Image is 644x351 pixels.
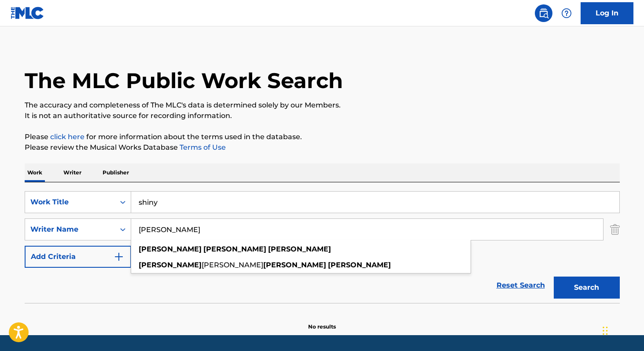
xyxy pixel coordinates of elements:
iframe: Chat Widget [600,309,644,351]
p: Work [25,163,45,182]
button: Search [554,277,620,299]
div: Help [558,4,575,22]
p: Please for more information about the terms used in the database. [25,132,620,142]
p: The accuracy and completeness of The MLC's data is determined solely by our Members. [25,100,620,111]
img: help [561,8,572,18]
h1: The MLC Public Work Search [25,67,343,94]
p: Writer [61,163,84,182]
div: Writer Name [30,224,110,235]
a: Terms of Use [178,143,226,151]
strong: [PERSON_NAME] [139,245,202,253]
strong: [PERSON_NAME] [328,261,391,269]
div: Drag [603,318,608,344]
span: [PERSON_NAME] [202,261,263,269]
a: Log In [581,2,633,24]
a: Reset Search [492,276,549,295]
a: click here [50,133,85,141]
form: Search Form [25,191,620,303]
img: 9d2ae6d4665cec9f34b9.svg [114,251,124,262]
strong: [PERSON_NAME] [263,261,326,269]
p: No results [308,312,336,331]
a: Public Search [535,4,552,22]
div: Work Title [30,197,110,207]
strong: [PERSON_NAME] [268,245,331,253]
strong: [PERSON_NAME] [139,261,202,269]
p: Publisher [100,163,132,182]
img: search [538,8,549,18]
img: MLC Logo [11,7,44,19]
p: It is not an authoritative source for recording information. [25,111,620,121]
p: Please review the Musical Works Database [25,142,620,153]
img: Delete Criterion [610,218,620,240]
button: Add Criteria [25,246,131,268]
strong: [PERSON_NAME] [203,245,266,253]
